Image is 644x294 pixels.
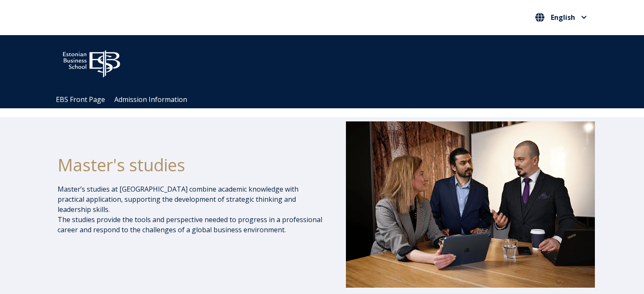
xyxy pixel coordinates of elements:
[58,184,323,235] p: Master’s studies at [GEOGRAPHIC_DATA] combine academic knowledge with practical application, supp...
[51,91,602,108] div: Navigation Menu
[55,44,127,80] img: ebs_logo2016_white
[290,58,395,68] span: Community for Growth and Resp
[346,121,595,287] img: DSC_1073
[114,95,187,104] a: Admission Information
[58,154,323,176] h1: Master's studies
[56,95,105,104] a: EBS Front Page
[533,11,589,25] nav: Select your language
[551,14,575,21] span: English
[533,11,589,24] button: English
